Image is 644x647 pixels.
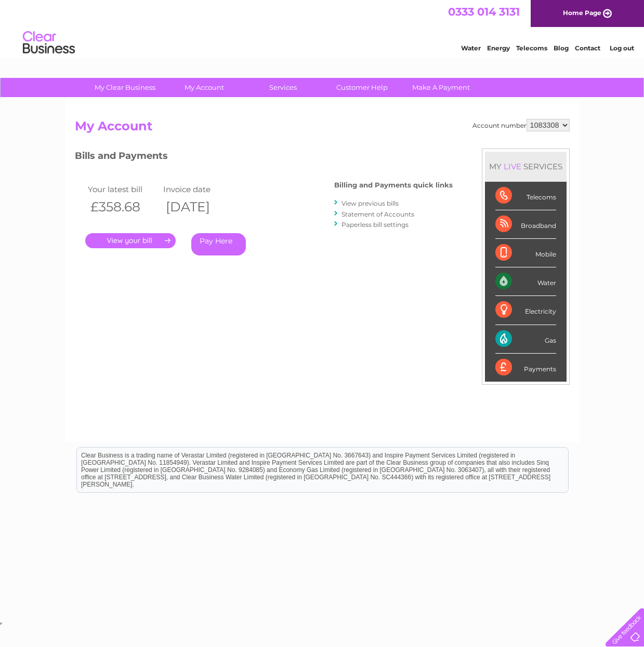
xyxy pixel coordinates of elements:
th: [DATE] [161,196,236,218]
div: Mobile [495,239,556,267]
div: Electricity [495,296,556,325]
div: MY SERVICES [485,152,567,181]
a: My Account [161,78,247,97]
h2: My Account [75,119,570,139]
th: £358.68 [85,196,161,218]
td: Your latest bill [85,182,161,196]
div: Broadband [495,210,556,239]
a: Paperless bill settings [341,221,409,228]
a: My Clear Business [82,78,168,97]
td: Invoice date [161,182,236,196]
a: Customer Help [319,78,405,97]
a: Telecoms [516,44,547,52]
h3: Bills and Payments [75,149,453,167]
a: Energy [487,44,510,52]
a: Statement of Accounts [341,210,414,218]
div: Water [495,267,556,296]
img: logo.png [22,27,75,59]
a: Contact [575,44,600,52]
a: Blog [554,44,569,52]
a: View previous bills [341,199,399,207]
div: Telecoms [495,182,556,210]
div: Payments [495,354,556,382]
a: . [85,233,176,248]
div: LIVE [502,161,523,171]
div: Gas [495,325,556,354]
a: Make A Payment [398,78,484,97]
a: Services [240,78,326,97]
div: Account number [472,119,570,131]
a: 0333 014 3131 [448,5,520,18]
a: Water [461,44,481,52]
a: Pay Here [191,233,246,255]
a: Log out [610,44,634,52]
h4: Billing and Payments quick links [334,181,453,189]
div: Clear Business is a trading name of Verastar Limited (registered in [GEOGRAPHIC_DATA] No. 3667643... [77,6,568,50]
